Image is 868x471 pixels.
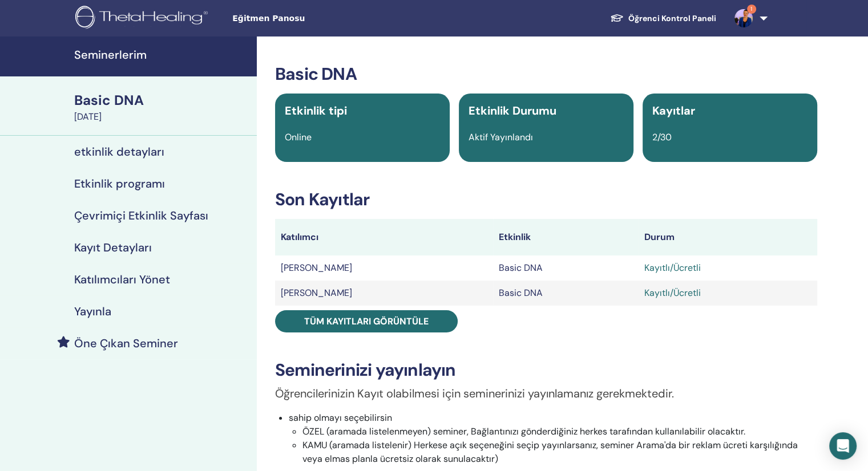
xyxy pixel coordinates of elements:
[829,432,857,460] div: Open Intercom Messenger
[747,5,756,14] span: 1
[469,131,533,143] span: Aktif Yayınlandı
[493,219,639,255] th: Etkinlik
[275,281,493,306] td: [PERSON_NAME]
[74,304,111,318] h4: Yayınla
[285,131,312,143] span: Online
[74,241,152,254] h4: Kayıt Detayları
[67,91,257,124] a: Basic DNA[DATE]
[275,219,493,255] th: Katılımcı
[275,189,817,210] h3: Son Kayıtlar
[304,315,429,327] span: Tüm kayıtları görüntüle
[734,9,753,27] img: default.jpg
[275,310,458,332] a: Tüm kayıtları görüntüle
[74,177,165,190] h4: Etkinlik programı
[601,8,725,29] a: Öğrenci Kontrol Paneli
[652,103,695,118] span: Kayıtlar
[74,145,164,159] h4: etkinlik detayları
[302,438,817,466] li: KAMU (aramada listelenir) Herkese açık seçeneğini seçip yayınlarsanız, seminer Arama'da bir rekla...
[275,64,817,84] h3: Basic DNA
[275,255,493,281] td: [PERSON_NAME]
[610,13,624,23] img: graduation-cap-white.svg
[285,103,347,118] span: Etkinlik tipi
[469,103,556,118] span: Etkinlik Durumu
[275,360,817,380] h3: Seminerinizi yayınlayın
[275,385,817,402] p: Öğrencilerinizin Kayıt olabilmesi için seminerinizi yayınlamanız gerekmektedir.
[639,219,817,255] th: Durum
[232,13,403,25] span: Eğitmen Panosu
[493,255,639,281] td: Basic DNA
[74,209,208,222] h4: Çevrimiçi Etkinlik Sayfası
[493,281,639,306] td: Basic DNA
[289,411,817,466] li: sahip olmayı seçebilirsin
[74,91,250,110] div: Basic DNA
[74,273,170,286] h4: Katılımcıları Yönet
[75,6,212,31] img: logo.png
[644,286,812,300] div: Kayıtlı/Ücretli
[644,261,812,275] div: Kayıtlı/Ücretli
[74,110,250,124] div: [DATE]
[302,425,817,438] li: ÖZEL (aramada listelenmeyen) seminer, Bağlantınızı gönderdiğiniz herkes tarafından kullanılabilir...
[74,336,178,350] h4: Öne Çıkan Seminer
[652,131,672,143] span: 2/30
[74,48,250,62] h4: Seminerlerim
